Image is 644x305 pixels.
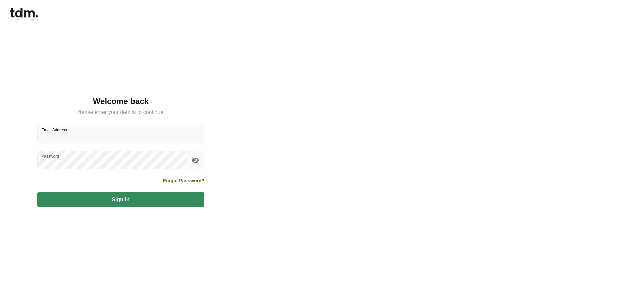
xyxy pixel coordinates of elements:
[37,192,204,207] button: Sign in
[190,155,201,166] button: toggle password visibility
[41,127,67,133] label: Email Address
[41,153,59,159] label: Password
[37,108,204,117] h5: Please enter your details to continue.
[163,177,204,184] a: Forgot Password?
[37,98,204,105] h5: Welcome back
